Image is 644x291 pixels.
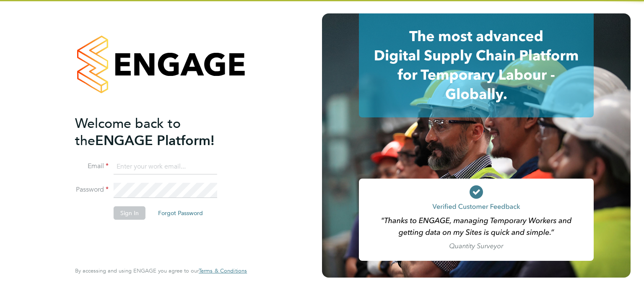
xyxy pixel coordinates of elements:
[114,159,217,174] input: Enter your work email...
[114,206,145,220] button: Sign In
[75,267,247,274] span: By accessing and using ENGAGE you agree to our
[75,115,239,149] h2: ENGAGE Platform!
[75,162,109,171] label: Email
[151,206,210,220] button: Forgot Password
[75,185,109,194] label: Password
[199,268,247,274] a: Terms & Conditions
[75,115,181,149] span: Welcome back to the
